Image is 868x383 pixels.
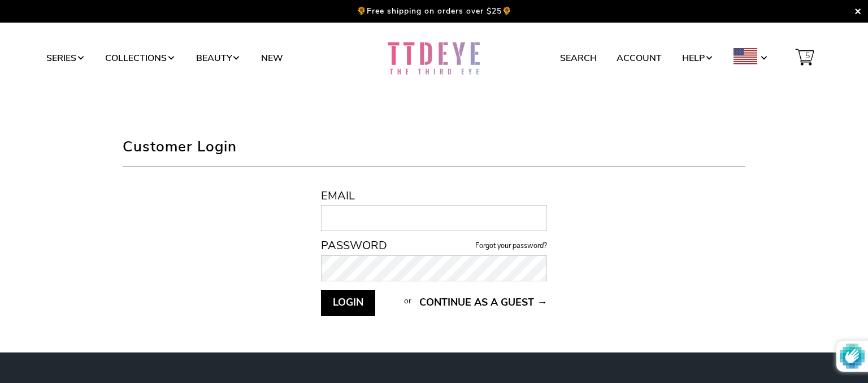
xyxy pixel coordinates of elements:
a: Search [560,47,597,69]
span: 5 [802,45,813,67]
button: Login [321,290,375,316]
span: or [398,295,417,306]
h1: Customer Login [123,133,745,158]
a: Beauty [196,47,241,69]
a: Help [682,47,714,69]
a: 5 [789,47,822,69]
p: 🌻Free shipping on orders over $25🌻 [357,6,512,16]
a: Series [46,47,85,69]
label: Email [321,190,548,202]
label: Password [321,240,548,252]
a: New [261,47,283,69]
a: Forgot your password? [475,241,547,250]
a: Account [617,47,662,69]
input: Continue as a Guest → [419,290,547,316]
img: Protected by hCaptcha [840,341,865,372]
img: USD.png [734,48,757,64]
a: Collections [105,47,176,69]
